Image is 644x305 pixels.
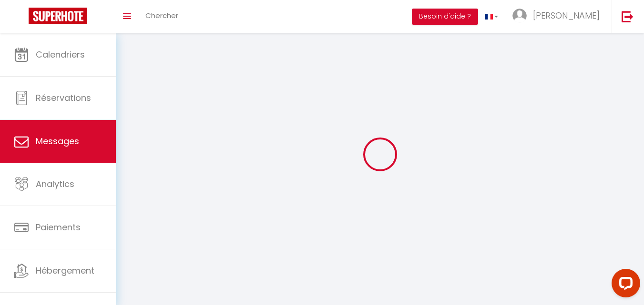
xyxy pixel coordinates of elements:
[36,178,74,190] span: Analytics
[622,10,634,22] img: logout
[604,265,644,305] iframe: LiveChat chat widget
[36,221,81,233] span: Paiements
[533,10,600,21] span: [PERSON_NAME]
[29,8,87,24] img: Super Booking
[412,9,478,25] button: Besoin d'aide ?
[145,10,178,20] span: Chercher
[36,92,91,104] span: Réservations
[36,49,85,60] span: Calendriers
[36,135,79,147] span: Messages
[512,9,527,23] img: ...
[36,265,94,276] span: Hébergement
